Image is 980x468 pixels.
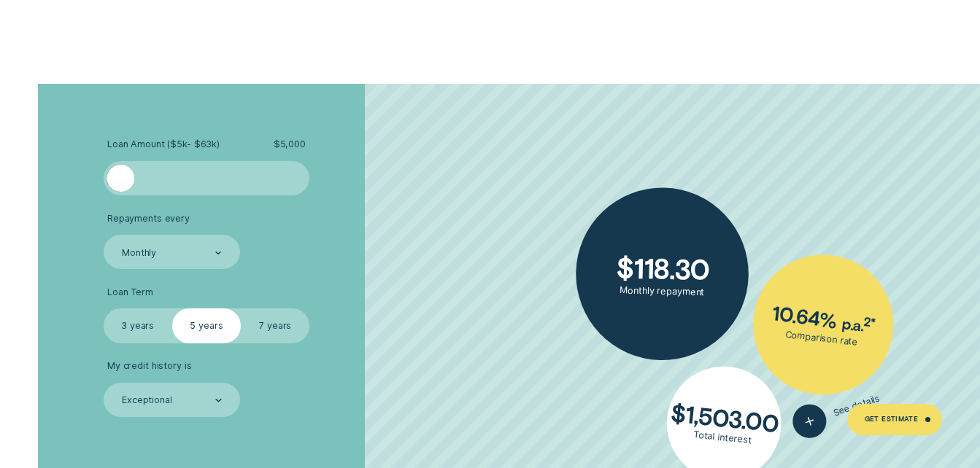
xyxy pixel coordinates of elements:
[122,247,156,259] div: Monthly
[241,308,309,343] label: 7 years
[172,308,241,343] label: 5 years
[107,286,153,298] span: Loan Term
[274,139,306,150] span: $ 5,000
[107,360,192,372] span: My credit history is
[104,308,172,343] label: 3 years
[107,213,190,225] span: Repayments every
[122,395,172,407] div: Exceptional
[847,404,942,434] a: Get Estimate
[107,139,220,150] span: Loan Amount ( $5k - $63k )
[789,381,885,442] button: See details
